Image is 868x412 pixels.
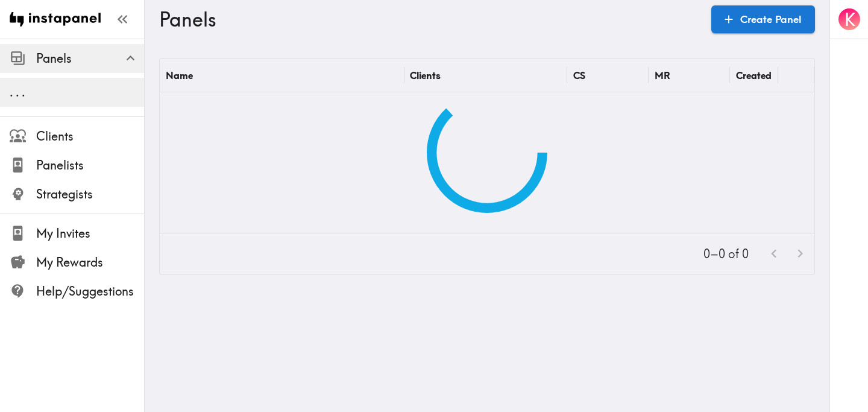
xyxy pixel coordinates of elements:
span: . [10,84,13,100]
span: K [844,9,855,30]
div: Name [166,69,193,81]
div: Created [736,69,772,81]
h3: Panels [159,8,702,31]
a: Create Panel [711,5,815,33]
span: Help/Suggestions [36,283,144,300]
span: Strategists [36,186,144,203]
div: Clients [410,69,441,81]
button: K [837,7,861,31]
div: MR [655,69,670,81]
span: My Rewards [36,254,144,271]
p: 0–0 of 0 [703,246,749,262]
span: Clients [36,128,144,145]
div: CS [573,69,585,81]
span: My Invites [36,225,144,242]
span: Panelists [36,157,144,174]
span: . [16,84,19,100]
span: . [22,84,25,100]
span: Panels [36,50,144,67]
